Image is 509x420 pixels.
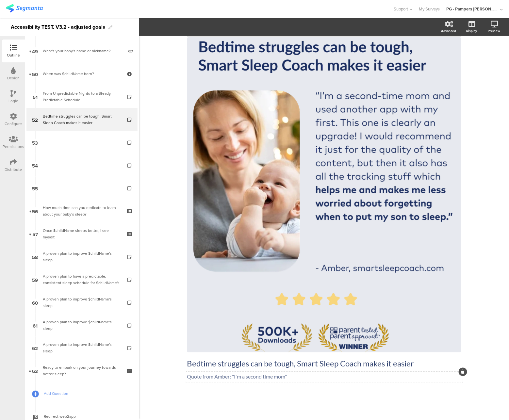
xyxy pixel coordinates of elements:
[26,245,138,268] a: 58 A proven plan to improve $childName's sleep
[26,291,138,314] a: 60 A proven plan to improve $childName's sleep
[394,6,408,12] span: Support
[11,22,105,32] div: Accessibility TEST. V3.2 - adjusted goals
[33,93,38,100] span: 51
[43,204,121,218] div: How much time can you dedicate to learn about your baby’s sleep?
[26,200,138,222] a: 56 How much time can you dedicate to learn about your baby’s sleep?
[44,413,127,420] span: Redirect web2app
[26,360,138,382] a: 63 Ready to embark on your journey towards better sleep?
[9,98,18,104] div: Logic
[488,28,501,33] div: Preview
[5,121,22,127] div: Configure
[43,113,121,126] div: Bedtime struggles can be tough, Smart Sleep Coach makes it easier
[32,299,38,306] span: 60
[441,28,456,33] div: Advanced
[32,367,38,375] span: 63
[26,62,138,85] a: 50 When was $childName born?
[26,154,138,177] a: 54
[43,71,121,77] div: When was $childName born?
[43,342,121,355] div: A proven plan to improve $childName's sleep
[43,273,121,286] div: A proven plan to have a predictable, consistent sleep schedule for $childName's
[187,374,461,380] p: Quote from Amber: "I'm a second time mom"
[26,337,138,360] a: 62 A proven plan to improve $childName's sleep
[43,319,121,332] div: A proven plan to improve $childName's sleep
[447,6,499,12] div: PG - Pampers [PERSON_NAME]
[32,116,38,123] span: 52
[32,139,38,146] span: 53
[5,167,22,172] div: Distribute
[7,75,20,81] div: Design
[7,52,20,58] div: Outline
[26,108,138,131] a: 52 Bedtime struggles can be tough, Smart Sleep Coach makes it easier
[32,185,38,192] span: 55
[32,253,38,260] span: 58
[32,207,38,215] span: 56
[26,131,138,154] a: 53
[26,314,138,337] a: 61 A proven plan to improve $childName's sleep
[26,222,138,245] a: 57 Once $childName sleeps better, I see myself:
[32,162,38,169] span: 54
[43,90,121,103] div: From Unpredictable Nights to a Steady, Predictable Schedule
[26,268,138,291] a: 59 A proven plan to have a predictable, consistent sleep schedule for $childName's
[3,144,24,150] div: Permissions
[26,40,138,62] a: 49 What's your baby's name or nickname?​
[33,322,38,329] span: 61
[26,85,138,108] a: 51 From Unpredictable Nights to a Steady, Predictable Schedule
[32,230,38,237] span: 57
[43,48,123,54] div: What's your baby's name or nickname?​
[43,364,121,378] div: Ready to embark on your journey towards better sleep?
[32,276,38,283] span: 59
[6,4,43,12] img: segmanta logo
[43,296,121,309] div: A proven plan to improve $childName's sleep
[43,227,121,240] div: Once $childName sleeps better, I see myself:
[466,28,477,33] div: Display
[32,345,38,352] span: 62
[26,177,138,200] a: 55
[43,250,121,263] div: A proven plan to improve $childName's sleep
[44,391,127,397] span: Add Question
[187,359,461,369] p: Bedtime struggles can be tough, Smart Sleep Coach makes it easier
[32,70,38,77] span: 50
[193,37,455,352] img: Bedtime struggles can be tough, Smart Sleep Coach makes it easier cover image
[32,47,38,55] span: 49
